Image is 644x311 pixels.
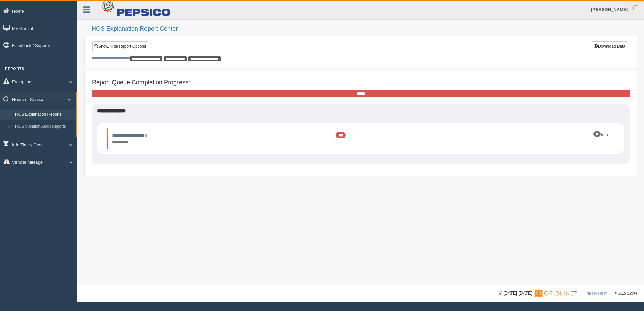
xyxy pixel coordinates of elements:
img: Gridline [535,290,573,297]
h2: HOS Explanation Report Center [92,26,637,32]
button: Download Data [592,41,627,51]
div: © [DATE]-[DATE] - ™ [499,290,637,297]
span: v. 2025.6.2844 [615,291,637,295]
a: HOS Explanation Reports [12,109,76,121]
a: HOS Violations [12,133,76,145]
a: Show/Hide Report Options [92,41,148,51]
a: Privacy Policy [586,291,607,295]
a: HOS Violation Audit Reports [12,120,76,133]
h4: Report Queue Completion Progress: [92,79,630,86]
li: Expand [107,128,614,149]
